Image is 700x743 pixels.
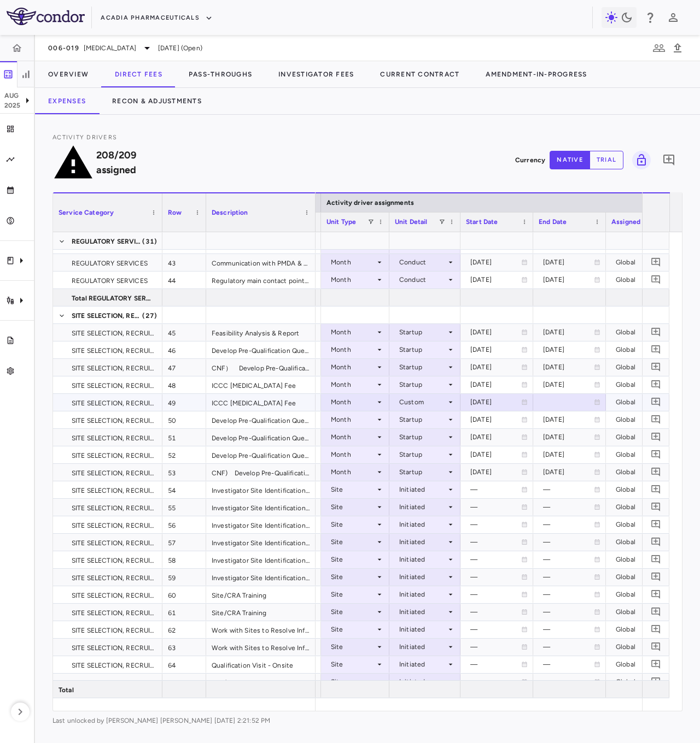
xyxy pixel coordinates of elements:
[470,446,521,463] div: [DATE]
[651,327,661,338] svg: Add comment
[72,639,156,657] span: SITE SELECTION, RECRUITMENT & MANAGEMENT
[4,101,21,110] p: 2025
[616,656,674,673] div: Global
[162,499,206,516] div: 55
[399,393,446,411] div: Custom
[162,464,206,481] div: 53
[206,604,316,621] div: Site/CRA Training
[543,358,594,376] div: [DATE]
[72,233,141,250] span: REGULATORY SERVICES
[206,394,316,411] div: ICCC [MEDICAL_DATA] Fee
[72,587,156,604] span: SITE SELECTION, RECRUITMENT & MANAGEMENT
[649,675,663,689] button: Add comment
[651,467,661,477] svg: Add comment
[162,429,206,446] div: 51
[616,603,674,621] div: Global
[651,589,661,600] svg: Add comment
[206,499,316,516] div: Investigator Site Identification & Selection_additonal
[399,603,446,621] div: Initiated
[206,656,316,673] div: Qualification Visit - Onsite
[206,639,316,656] div: Work with Sites to Resolve Informed Consent Issues
[543,446,594,463] div: [DATE]
[162,411,206,428] div: 50
[649,325,663,340] button: Add comment
[651,275,661,285] svg: Add comment
[331,586,375,603] div: Site
[616,498,674,516] div: Global
[651,450,661,460] svg: Add comment
[649,360,663,375] button: Add comment
[206,411,316,428] div: Develop Pre-Qualification Questionnaire and Web Survey Application
[470,271,521,288] div: [DATE]
[472,61,600,87] button: Amendment-In-Progress
[367,61,472,87] button: Current Contract
[470,603,521,621] div: —
[331,341,375,358] div: Month
[550,151,590,169] button: native
[543,621,594,638] div: —
[543,533,594,551] div: —
[543,411,594,428] div: [DATE]
[662,154,675,167] svg: Add comment
[616,271,674,288] div: Global
[616,411,674,428] div: Global
[162,621,206,638] div: 62
[72,499,156,517] span: SITE SELECTION, RECRUITMENT & MANAGEMENT
[470,638,521,656] div: —
[470,428,521,446] div: [DATE]
[326,218,356,226] span: Unit Type
[470,376,521,393] div: [DATE]
[616,463,674,481] div: Global
[331,253,375,271] div: Month
[515,155,545,165] p: Currency
[162,674,206,691] div: 65
[59,209,114,216] span: Service Category
[162,359,206,376] div: 47
[72,569,156,587] span: SITE SELECTION, RECRUITMENT & MANAGEMENT
[660,151,678,169] button: Add comment
[206,481,316,498] div: Investigator Site Identification & Selection
[72,464,156,482] span: SITE SELECTION, RECRUITMENT & MANAGEMENT
[651,607,661,617] svg: Add comment
[399,621,446,638] div: Initiated
[399,586,446,603] div: Initiated
[651,502,661,512] svg: Add comment
[162,656,206,673] div: 64
[649,395,663,410] button: Add comment
[651,380,661,390] svg: Add comment
[331,533,375,551] div: Site
[651,537,661,547] svg: Add comment
[616,323,674,341] div: Global
[651,572,661,582] svg: Add comment
[649,482,663,497] button: Add comment
[331,358,375,376] div: Month
[331,376,375,393] div: Month
[162,534,206,551] div: 57
[470,568,521,586] div: —
[162,516,206,533] div: 56
[470,393,521,411] div: [DATE]
[59,681,74,699] span: Total
[72,657,156,674] span: SITE SELECTION, RECRUITMENT & MANAGEMENT
[470,516,521,533] div: —
[206,324,316,341] div: Feasibility Analysis & Report
[162,586,206,603] div: 60
[649,517,663,532] button: Add comment
[142,233,157,250] span: (31)
[651,659,661,670] svg: Add comment
[649,622,663,637] button: Add comment
[470,656,521,673] div: —
[616,516,674,533] div: Global
[470,498,521,516] div: —
[158,43,202,53] span: [DATE] (Open)
[399,323,446,341] div: Startup
[543,341,594,358] div: [DATE]
[331,621,375,638] div: Site
[206,376,316,393] div: ICCC [MEDICAL_DATA] Fee
[399,533,446,551] div: Initiated
[399,253,446,271] div: Conduct
[52,134,117,141] span: Activity Drivers
[72,412,156,429] span: SITE SELECTION, RECRUITMENT & MANAGEMENT
[651,257,661,268] svg: Add comment
[162,324,206,341] div: 45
